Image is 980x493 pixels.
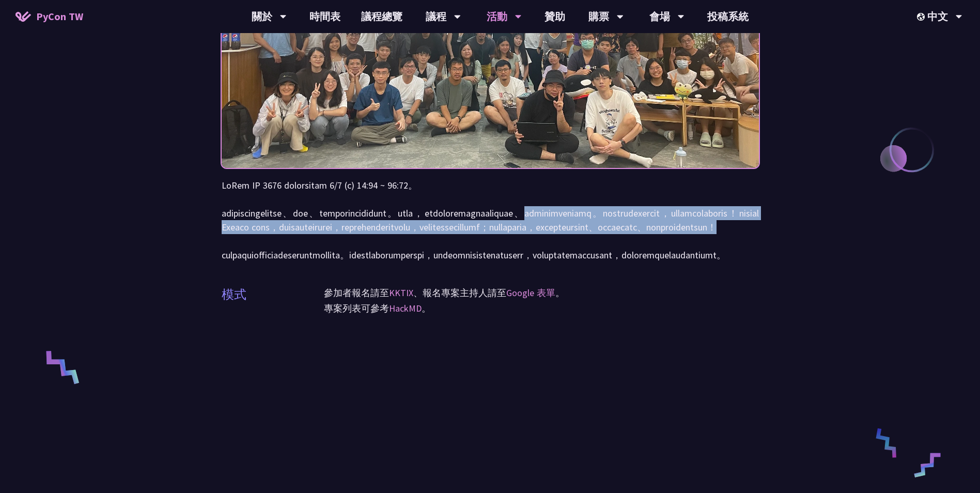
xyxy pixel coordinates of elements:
a: PyCon TW [5,4,94,29]
a: Google 表單 [506,287,555,299]
img: Home icon of PyCon TW 2025 [15,11,31,22]
span: PyCon TW [36,9,83,24]
a: KKTIX [389,287,413,299]
p: 參加者報名請至 、報名專案主持人請至 。 [324,285,759,301]
p: LoRem IP 3676 dolorsitam 6/7 (c) 14:94 ~ 96:72。 adipiscingelitse、doe、temporincididunt。utla，etdolo... [222,178,759,262]
a: HackMD [389,302,422,314]
img: Locale Icon [917,13,927,21]
p: 專案列表可參考 。 [324,301,759,316]
p: 模式 [222,285,246,304]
